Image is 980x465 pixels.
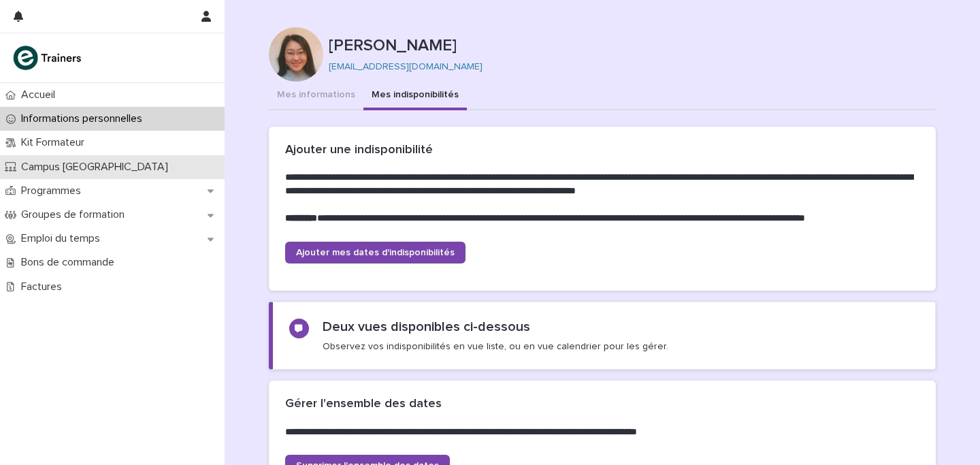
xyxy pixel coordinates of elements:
h2: Ajouter une indisponibilité [285,143,433,158]
p: Groupes de formation [16,208,135,221]
p: Programmes [16,185,92,197]
h2: Gérer l'ensemble des dates [285,397,442,412]
p: Accueil [16,89,66,101]
a: [EMAIL_ADDRESS][DOMAIN_NAME] [329,62,483,71]
p: Factures [16,280,73,293]
h2: Deux vues disponibles ci-dessous [323,319,530,335]
p: Observez vos indisponibilités en vue liste, ou en vue calendrier pour les gérer. [323,340,668,353]
p: Emploi du temps [16,232,111,245]
p: Bons de commande [16,256,125,269]
p: [PERSON_NAME] [329,36,930,56]
p: Campus [GEOGRAPHIC_DATA] [16,161,179,174]
button: Mes informations [269,82,363,110]
img: K0CqGN7SDeD6s4JG8KQk [11,44,86,71]
a: Ajouter mes dates d'indisponibilités [285,242,465,263]
span: Ajouter mes dates d'indisponibilités [296,248,455,257]
button: Mes indisponibilités [363,82,467,110]
p: Informations personnelles [16,112,153,125]
p: Kit Formateur [16,136,95,149]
